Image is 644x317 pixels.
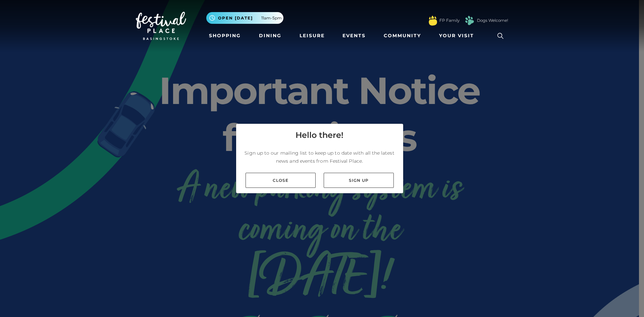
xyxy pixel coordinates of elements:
a: Your Visit [436,30,480,42]
p: Sign up to our mailing list to keep up to date with all the latest news and events from Festival ... [241,149,398,165]
a: Shopping [206,30,244,42]
span: Open [DATE] [218,15,253,21]
a: Dogs Welcome! [477,17,508,23]
button: Open [DATE] 11am-5pm [206,12,283,24]
a: Sign up [324,173,394,188]
a: FP Family [439,17,460,23]
span: Your Visit [439,32,474,39]
a: Events [340,30,368,42]
a: Close [246,173,316,188]
a: Leisure [297,30,327,42]
img: Festival Place Logo [136,12,186,40]
h4: Hello there! [296,129,343,141]
span: 11am-5pm [261,15,282,21]
a: Community [381,30,424,42]
a: Dining [256,30,284,42]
